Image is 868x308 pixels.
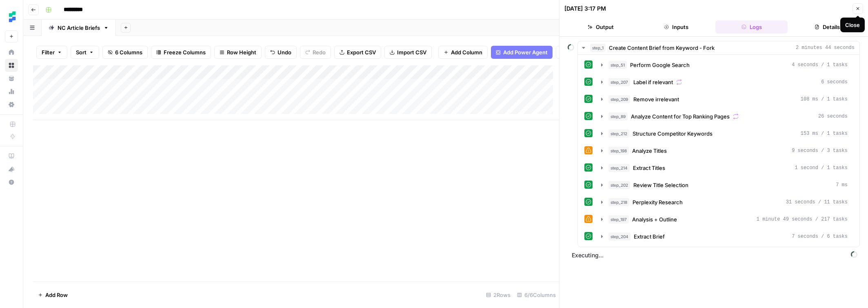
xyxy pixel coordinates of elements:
span: Undo [277,48,291,56]
span: 6 Columns [115,48,142,56]
button: Inputs [640,20,712,33]
span: 7 seconds / 6 tasks [792,233,848,240]
span: Filter [42,48,55,56]
a: NC Article Briefs [42,20,116,36]
button: Filter [36,46,67,59]
button: Workspace: Ten Speed [5,7,18,27]
span: step_209 [608,95,630,103]
span: Add Column [451,48,482,56]
button: 2 minutes 44 seconds [578,41,859,54]
div: 2 Rows [483,288,514,301]
span: Import CSV [397,48,426,56]
button: Add Power Agent [491,46,553,59]
span: 4 seconds / 1 tasks [792,61,848,69]
span: 108 ms / 1 tasks [801,96,848,103]
button: Details [791,20,863,33]
span: Analyze Titles [632,147,667,155]
span: step_218 [608,198,629,206]
button: Sort [71,46,99,59]
button: Logs [715,20,788,33]
span: step_1 [590,44,606,52]
span: step_51 [608,61,627,69]
div: [DATE] 3:17 PM [564,4,606,13]
a: Settings [5,98,18,111]
button: 108 ms / 1 tasks [596,93,852,106]
button: 153 ms / 1 tasks [596,127,852,140]
span: step_207 [608,78,630,86]
a: Browse [5,59,18,72]
button: Freeze Columns [151,46,211,59]
div: What's new? [5,163,18,175]
span: 9 seconds / 3 tasks [792,147,848,154]
button: Output [564,20,637,33]
span: Freeze Columns [164,48,206,56]
div: NC Article Briefs [58,24,100,32]
span: 1 minute 49 seconds / 217 tasks [757,216,848,223]
span: 31 seconds / 11 tasks [786,199,848,206]
span: Remove irrelevant [633,95,679,103]
span: Label if relevant [633,78,673,86]
span: 6 seconds [821,78,848,86]
span: Extract Brief [634,232,665,241]
button: 1 second / 1 tasks [596,161,852,174]
span: Perform Google Search [630,61,690,69]
span: Export CSV [347,48,376,56]
span: Review Title Selection [633,181,688,189]
span: Analysis + Outline [632,215,677,223]
button: 26 seconds [596,110,852,123]
span: Sort [76,48,87,56]
span: step_202 [608,181,630,189]
button: Import CSV [384,46,432,59]
button: 7 ms [596,179,852,192]
button: 9 seconds / 3 tasks [596,144,852,157]
span: 153 ms / 1 tasks [801,130,848,137]
button: What's new? [5,163,18,176]
button: 1 minute 49 seconds / 217 tasks [596,213,852,226]
button: Export CSV [334,46,381,59]
span: Create Content Brief from Keyword - Fork [609,44,715,52]
button: Help + Support [5,176,18,189]
span: Row Height [227,48,256,56]
button: 4 seconds / 1 tasks [596,58,852,71]
button: 6 Columns [102,46,148,59]
span: 7 ms [836,181,848,189]
span: Executing... [569,249,860,262]
button: Add Column [438,46,488,59]
a: Your Data [5,72,18,85]
span: step_89 [608,112,628,121]
button: Row Height [214,46,262,59]
span: Perplexity Research [633,198,683,206]
span: step_198 [608,147,629,155]
span: Analyze Content for Top Ranking Pages [631,112,730,121]
span: step_197 [608,215,629,223]
span: step_204 [608,232,630,241]
div: Close [845,21,860,29]
span: 1 second / 1 tasks [795,164,848,172]
img: Ten Speed Logo [5,9,20,24]
span: step_212 [608,129,629,138]
a: Home [5,46,18,59]
span: Redo [313,48,326,56]
span: 2 minutes 44 seconds [796,44,855,51]
button: 6 seconds [596,76,852,89]
span: Extract Titles [633,164,665,172]
div: 6/6 Columns [514,288,559,301]
a: AirOps Academy [5,150,18,163]
span: Add Power Agent [503,48,548,56]
button: 31 seconds / 11 tasks [596,196,852,209]
span: Structure Competitor Keywords [633,129,713,138]
button: 7 seconds / 6 tasks [596,230,852,243]
div: 2 minutes 44 seconds [578,55,859,247]
a: Usage [5,85,18,98]
button: Redo [300,46,331,59]
button: Undo [265,46,297,59]
span: 26 seconds [818,113,848,120]
span: step_214 [608,164,630,172]
span: Add Row [45,291,68,299]
button: Add Row [33,288,73,301]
